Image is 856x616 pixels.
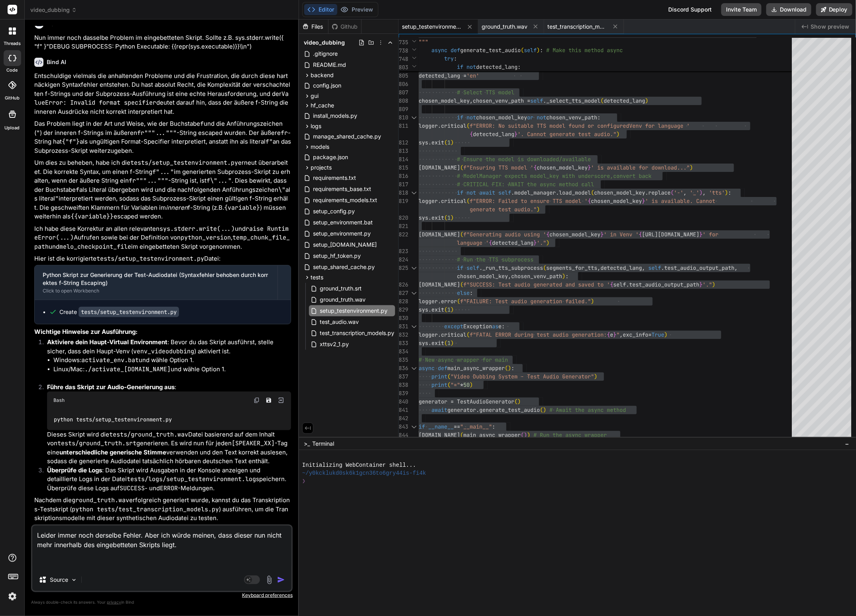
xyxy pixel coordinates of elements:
p: Entschuldige vielmals die anhaltenden Probleme und die Frustration, die durch diese hartnäckigen ... [34,72,291,117]
span: 1 [447,139,451,146]
span: '." [537,239,546,246]
span: } [600,231,604,238]
span: ( [521,47,524,54]
span: ) [591,298,594,305]
span: setup_shared_cache.py [312,262,376,272]
span: , [620,331,623,338]
span: self [498,189,511,196]
span: not [466,63,476,70]
code: f" [266,138,273,146]
span: ._run_tts_subprocess [479,264,543,271]
span: setup_testenvironment.py [319,306,388,316]
li: : Bevor du das Skript ausführst, stelle sicher, dass dein Haupt-Venv ( ) aktiviert ist. [41,338,291,383]
span: e [498,323,502,330]
span: .gitignore [312,49,338,58]
span: exc_info= [623,331,651,338]
div: Discord Support [663,3,716,16]
span: # ModelManager expects model_key with underscore, [457,172,613,179]
span: 748 [399,55,408,63]
span: detected_lang [604,97,645,104]
span: projects [311,164,332,172]
code: f [76,186,79,194]
div: 805 [399,72,408,80]
span: video_dubbing [30,6,77,14]
span: , [508,273,511,280]
div: Python Skript zur Generierung der Test-Audiodatei (Syntaxfehler behoben durch korrektes f-String ... [43,271,270,287]
span: [URL][DOMAIN_NAME] [642,231,699,238]
span: Exception [463,323,492,330]
code: f [200,120,204,128]
code: sys.stderr.write(...) [159,225,235,233]
span: } [588,164,591,171]
span: : [454,55,457,62]
span: ) [645,97,648,104]
span: chosen_model_key [419,97,470,104]
span: # Make this method async [546,47,623,54]
div: 811 [399,122,408,130]
strong: Aktiviere dein Haupt-Virtual Environment [47,338,167,346]
span: 803 [399,63,408,72]
span: { [533,164,537,171]
code: f"..." [152,168,174,176]
button: Python Skript zur Generierung der Test-Audiodatei (Syntaxfehler behoben durch korrektes f-String ... [35,265,277,300]
span: : [565,273,569,280]
div: 823 [399,247,408,255]
p: Ich habe diese Korrektur an allen relevanten und Aufrufen sowie bei der Definition von , und im e... [34,224,291,251]
div: Github [329,23,361,31]
span: logger.critical [419,197,466,205]
span: 1 [447,306,451,313]
textarea: Leider immer noch derselbe Fehler. Aber ich würde meinen, dass dieser nun nicht mehr innerhalb de... [32,526,291,569]
div: 836 [399,364,408,372]
label: Upload [5,125,20,131]
div: 833 [399,339,408,347]
span: ) [616,131,620,138]
div: 818 [399,189,408,197]
span: backend [311,71,334,79]
span: self [524,47,537,54]
div: 822 [399,230,408,239]
span: ( [457,298,460,305]
span: } [533,239,537,246]
span: # New async wrapper for main [419,356,508,363]
div: 828 [399,297,408,306]
span: ) [690,164,693,171]
div: 819 [399,197,408,205]
span: logs [311,122,321,130]
span: ) [546,239,549,246]
span: # Select TTS model [457,89,514,96]
span: 735 [399,38,408,47]
span: True [651,331,664,338]
button: Editor [304,4,337,15]
span: ( [460,231,463,238]
code: {{variable}} [71,212,114,220]
span: # CRITICAL FIX: AWAIT the async method call [457,181,594,188]
span: # Ensure the model is downloaded/available [457,156,591,163]
span: setup_[DOMAIN_NAME] [312,240,378,250]
span: generate_test_audio [460,47,521,54]
span: def [438,365,447,372]
span: } [642,197,645,205]
span: ) [451,306,454,313]
div: 816 [399,172,408,180]
span: main_async_wrapper [447,365,505,372]
h6: Bind AI [47,58,66,66]
span: } [613,331,616,338]
span: not [466,114,476,121]
span: convert back [613,172,651,179]
code: f\"..." [207,177,232,185]
span: manage_shared_cache.py [312,132,382,141]
span: 1 [447,339,451,347]
code: activate_env.bat [81,356,139,364]
span: ( [444,214,447,221]
span: { [610,281,613,288]
div: 808 [399,97,408,105]
span: 'en' [466,72,479,79]
span: .test_audio_output_path [661,264,734,271]
span: , [597,264,600,271]
span: chosen_model_key [476,114,527,121]
span: [DOMAIN_NAME] [419,164,460,171]
span: setup_testenvironment.py [402,23,462,31]
span: { [639,231,642,238]
code: \" [278,186,285,194]
span: requirements.txt [312,173,357,183]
